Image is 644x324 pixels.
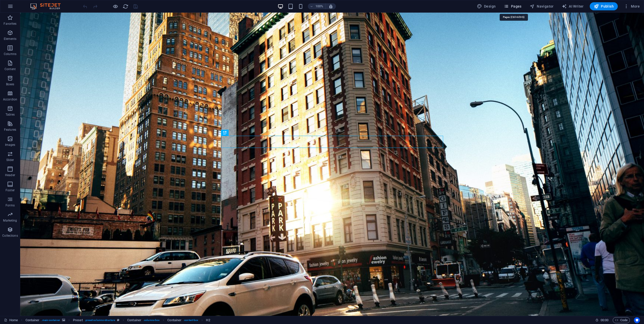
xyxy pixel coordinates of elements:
p: Favorites [4,22,16,26]
a: Click to cancel selection. Double-click to open Pages [4,317,18,323]
button: Navigator [528,2,556,10]
p: Images [5,143,15,147]
span: Click to select. Double-click to edit [73,317,83,323]
button: 100% [308,3,326,9]
span: : [604,318,605,322]
p: Tables [6,113,15,117]
span: . main-container [41,317,60,323]
button: Design [475,2,498,10]
i: Reload page [123,4,128,9]
img: Editor Logo [29,3,67,9]
span: Click to select. Double-click to edit [167,317,181,323]
button: Usercentrics [634,317,640,323]
span: More [624,4,640,9]
p: Boxes [6,82,14,86]
button: Pages [502,2,523,10]
span: Click to select. Double-click to edit [25,317,40,323]
span: Code [615,317,628,323]
i: This element contains a background [62,319,65,321]
p: Forms [6,203,15,207]
i: On resize automatically adjust zoom level to fit chosen device. [329,4,333,9]
h6: 100% [315,3,324,9]
p: Footer [6,188,15,192]
button: Code [613,317,630,323]
span: . preset-columns-structure [85,317,115,323]
button: More [622,2,642,10]
p: Elements [4,37,17,41]
p: Slider [6,158,14,162]
span: Click to select. Double-click to edit [206,317,210,323]
span: Pages [504,4,521,9]
div: Design (Ctrl+Alt+Y) [475,2,498,10]
p: Marketing [3,219,17,223]
span: Design [477,4,496,9]
h6: Session time [595,317,609,323]
button: Publish [590,2,618,10]
p: Columns [4,52,16,56]
span: . columns-box [143,317,159,323]
span: AI Writer [562,4,584,9]
button: AI Writer [560,2,586,10]
span: . content-box [183,317,198,323]
nav: breadcrumb [25,317,210,323]
button: reload [122,3,128,9]
span: Navigator [530,4,554,9]
i: This element is a customizable preset [117,319,119,321]
p: Content [5,67,16,71]
p: Header [5,173,15,177]
p: Accordion [3,97,17,101]
p: Collections [2,234,18,238]
span: Click to select. Double-click to edit [127,317,141,323]
span: 00 00 [601,317,608,323]
span: Publish [594,4,614,9]
p: Features [4,128,16,132]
